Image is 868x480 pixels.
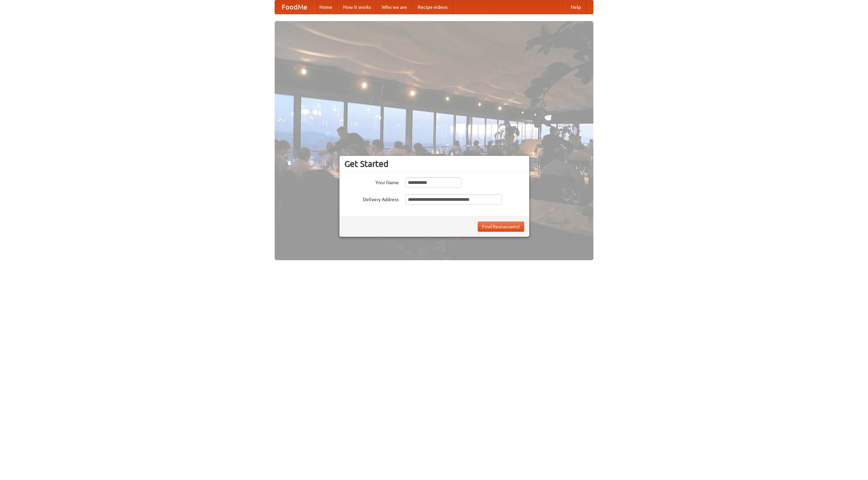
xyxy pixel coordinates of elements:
label: Your Name [344,177,399,186]
label: Delivery Address [344,194,399,203]
a: FoodMe [275,0,314,14]
a: Recipe videos [412,0,453,14]
a: Help [565,0,586,14]
a: How it works [338,0,376,14]
a: Who we are [376,0,412,14]
a: Home [314,0,338,14]
button: Find Restaurants! [478,222,524,232]
h3: Get Started [344,159,524,169]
